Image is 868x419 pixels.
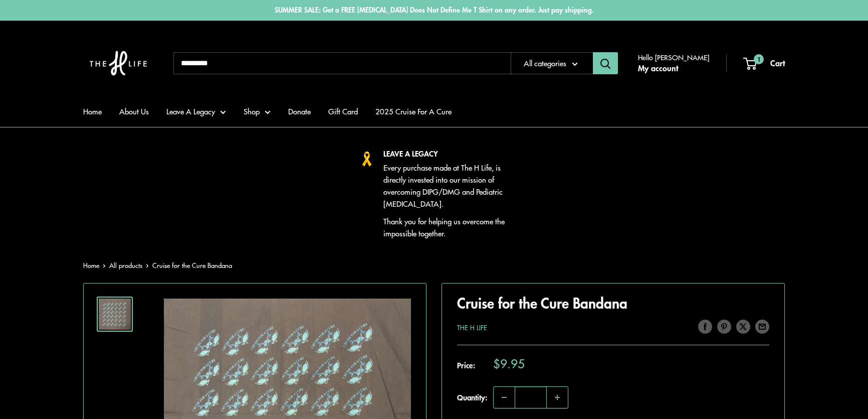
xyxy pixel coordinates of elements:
a: My account [638,61,678,76]
a: Share by email [755,319,769,334]
input: Search... [173,52,511,74]
a: Share on Facebook [698,319,712,334]
h1: Cruise for the Cure Bandana [457,293,769,313]
a: About Us [119,104,149,118]
a: Donate [288,104,311,118]
nav: Breadcrumb [83,259,232,271]
a: 1 Cart [744,56,785,71]
a: Leave A Legacy [166,104,226,118]
button: Decrease quantity [494,387,515,408]
span: Cart [770,57,785,69]
p: LEAVE A LEGACY [383,148,509,160]
a: 2025 Cruise For A Cure [375,104,452,118]
a: Home [83,104,102,118]
a: Gift Card [328,104,358,118]
a: All products [109,260,142,270]
span: Hello [PERSON_NAME] [638,51,709,64]
span: 1 [754,54,764,64]
button: Increase quantity [547,387,568,408]
span: Cruise for the Cure Bandana [152,260,232,270]
p: Every purchase made at The H Life, is directly invested into our mission of overcoming DIPG/DMG a... [383,162,509,210]
img: Cruise for the Cure Bandana [99,299,131,330]
label: Quantity: [457,383,493,408]
span: $9.95 [493,357,525,369]
a: Pin on Pinterest [717,319,731,334]
span: Price: [457,357,493,372]
a: Home [83,260,99,270]
img: The H Life [83,31,153,96]
a: The H Life [457,323,487,332]
p: Thank you for helping us overcome the impossible together. [383,215,509,239]
button: Search [593,52,618,74]
a: Shop [244,104,271,118]
input: Quantity [515,387,547,408]
a: Tweet on Twitter [736,319,750,334]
